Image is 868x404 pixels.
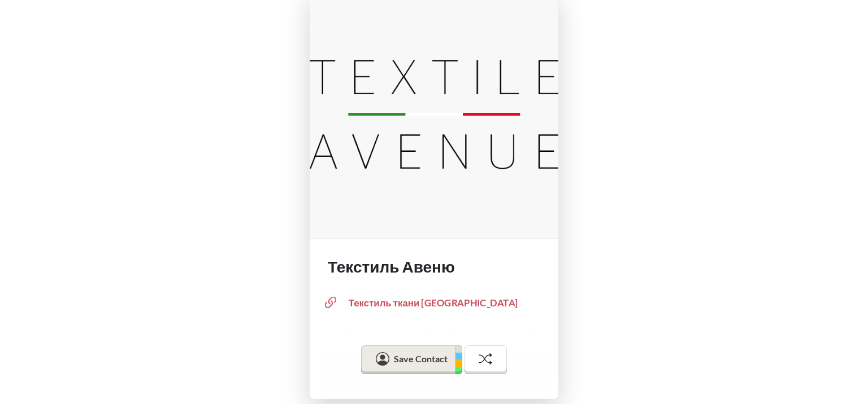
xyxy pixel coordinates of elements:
div: Текстиль ткани [GEOGRAPHIC_DATA] [349,296,518,310]
span: Save Contact [394,353,448,364]
a: Текстиль ткани [GEOGRAPHIC_DATA] [322,284,555,321]
button: Save Contact [361,345,462,375]
h1: Текстиль Авеню [328,257,540,276]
